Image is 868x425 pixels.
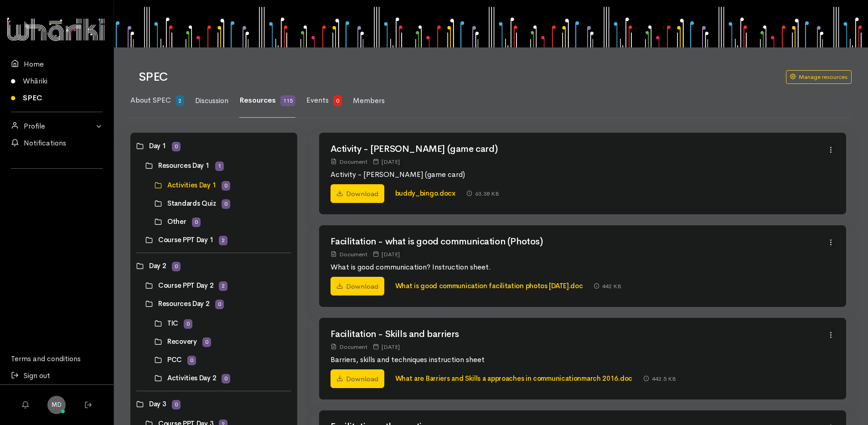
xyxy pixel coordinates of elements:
a: MD [47,396,66,414]
div: [DATE] [373,249,400,259]
h2: Facilitation - what is good communication (Photos) [331,237,827,247]
span: Discussion [195,96,228,105]
a: Events 0 [306,84,342,118]
a: Resources 115 [239,84,295,118]
h2: Activity - [PERSON_NAME] (game card) [331,144,827,154]
div: 442.5 KB [643,374,676,384]
h2: Facilitation - Skills and barriers [331,329,827,339]
span: 115 [280,95,295,106]
div: Follow us on LinkedIn [11,174,103,185]
div: Document [331,249,367,259]
span: Members [353,96,385,105]
div: [DATE] [373,342,400,352]
a: What are Barriers and Skills a approaches in communicationmarch 2016.doc [395,374,632,383]
a: About SPEC 2 [130,84,184,118]
a: buddy_bingo.docx [395,189,455,197]
span: About SPEC [130,95,171,105]
div: 63.38 KB [466,189,499,198]
div: Document [331,342,367,352]
span: 0 [333,95,342,106]
h1: SPEC [139,71,775,84]
a: What is good communication facilitation photos [DATE].doc [395,281,583,290]
p: Activity - [PERSON_NAME] (game card) [331,169,827,180]
a: Download [331,369,384,389]
div: 442 KB [594,281,621,291]
a: Download [331,184,384,203]
p: What is good communication? Instruction sheet. [331,262,827,273]
a: Members [353,84,385,118]
p: Barriers, skills and techniques instruction sheet [331,354,827,365]
span: 2 [176,95,184,106]
span: Resources [239,95,276,105]
a: Discussion [195,84,228,118]
a: Manage resources [786,70,852,84]
div: Document [331,157,367,166]
div: [DATE] [373,157,400,166]
span: Events [306,95,329,105]
a: Download [331,277,384,296]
